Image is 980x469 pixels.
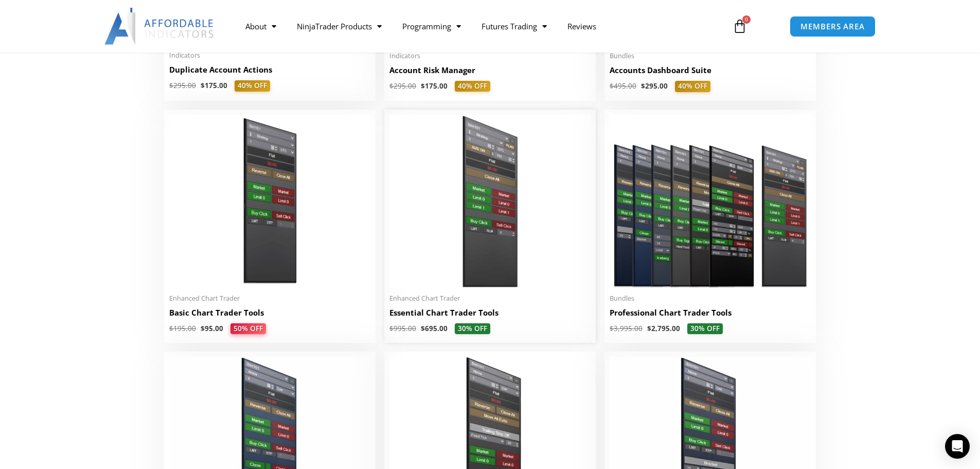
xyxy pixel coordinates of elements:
bdi: 295.00 [169,81,196,90]
a: 0 [717,11,762,41]
span: $ [201,324,205,333]
span: $ [201,81,205,90]
h2: Essential Chart Trader Tools [389,307,591,318]
a: Essential Chart Trader Tools [389,307,591,323]
span: 40% OFF [235,80,270,92]
bdi: 175.00 [201,81,227,90]
a: Futures Trading [471,14,557,38]
a: Duplicate Account Actions [169,64,370,80]
h2: Professional Chart Trader Tools [610,307,811,318]
div: Open Intercom Messenger [945,434,970,459]
a: Basic Chart Trader Tools [169,307,370,323]
a: Account Risk Manager [389,65,591,81]
span: 0 [742,15,751,24]
span: MEMBERS AREA [800,23,865,30]
img: Essential Chart Trader Tools [389,115,591,288]
span: $ [647,324,651,333]
span: $ [389,81,394,91]
span: 30% OFF [455,323,490,335]
span: $ [641,81,645,91]
bdi: 175.00 [421,81,448,91]
bdi: 2,795.00 [647,324,680,333]
bdi: 95.00 [201,324,223,333]
a: MEMBERS AREA [790,16,876,37]
bdi: 495.00 [610,81,636,91]
nav: Menu [235,14,721,38]
img: ProfessionalToolsBundlePage [610,115,811,288]
img: BasicTools [169,115,370,288]
a: Accounts Dashboard Suite [610,65,811,81]
h2: Duplicate Account Actions [169,64,370,75]
a: Reviews [557,14,607,38]
bdi: 995.00 [389,324,416,333]
bdi: 695.00 [421,324,448,333]
span: Bundles [610,294,811,303]
span: $ [169,81,173,90]
span: 30% OFF [687,323,723,335]
span: 40% OFF [675,81,710,92]
span: Indicators [169,51,370,60]
span: $ [421,324,425,333]
span: 50% OFF [230,323,266,335]
bdi: 295.00 [389,81,416,91]
a: NinjaTrader Products [287,14,392,38]
span: Enhanced Chart Trader [389,294,591,303]
span: $ [421,81,425,91]
bdi: 295.00 [641,81,668,91]
img: LogoAI | Affordable Indicators – NinjaTrader [104,8,215,45]
h2: Accounts Dashboard Suite [610,65,811,76]
span: $ [169,324,173,333]
span: 40% OFF [455,81,490,92]
span: Bundles [610,51,811,60]
h2: Basic Chart Trader Tools [169,307,370,318]
span: Enhanced Chart Trader [169,294,370,303]
a: About [235,14,287,38]
a: Professional Chart Trader Tools [610,307,811,323]
bdi: 195.00 [169,324,196,333]
bdi: 3,995.00 [610,324,643,333]
span: Indicators [389,51,591,60]
span: $ [610,81,614,91]
span: $ [610,324,614,333]
h2: Account Risk Manager [389,65,591,76]
a: Programming [392,14,471,38]
span: $ [389,324,394,333]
